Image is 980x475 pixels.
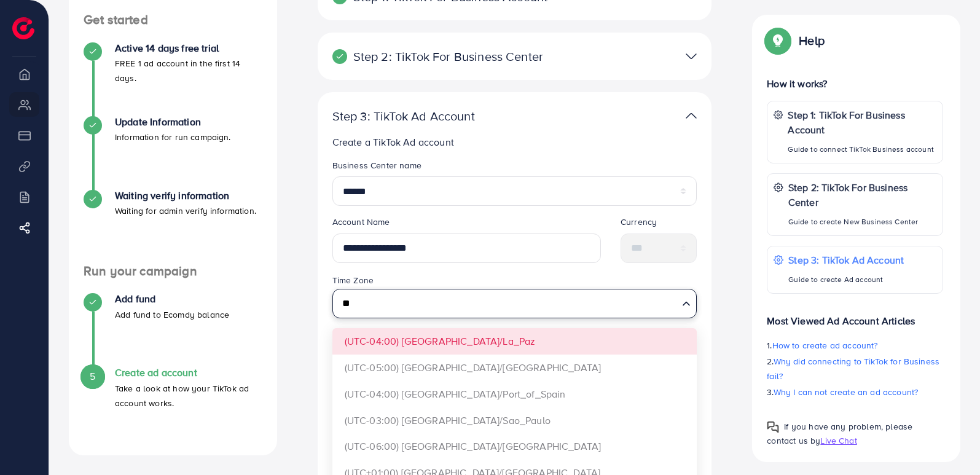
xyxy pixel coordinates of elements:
p: Create a TikTok Ad account [332,135,697,149]
li: (UTC-05:00) [GEOGRAPHIC_DATA]/[GEOGRAPHIC_DATA] [332,355,697,381]
input: Search for option [338,292,678,315]
p: Add fund to Ecomdy balance [115,307,229,322]
img: Popup guide [767,421,779,433]
legend: Business Center name [332,159,697,176]
h4: Add fund [115,293,229,305]
p: Waiting for admin verify information. [115,203,256,218]
p: Guide to create Ad account [788,272,904,287]
label: Time Zone [332,274,374,286]
legend: Account Name [332,216,601,233]
li: (UTC-06:00) [GEOGRAPHIC_DATA]/[GEOGRAPHIC_DATA] [332,433,697,460]
p: 2. [767,354,943,383]
h4: Get started [69,12,277,28]
p: Help [799,33,825,48]
h4: Update Information [115,116,231,128]
li: Waiting verify information [69,190,277,264]
img: logo [12,17,34,39]
p: Step 3: TikTok Ad Account [788,253,904,267]
h4: Create ad account [115,367,262,379]
span: Why did connecting to TikTok for Business fail? [767,355,939,382]
p: Take a look at how your TikTok ad account works. [115,381,262,410]
span: Why I can not create an ad account? [774,386,919,398]
div: Search for option [332,289,697,318]
p: Step 2: TikTok For Business Center [332,49,569,64]
li: (UTC-04:00) [GEOGRAPHIC_DATA]/Port_of_Spain [332,381,697,407]
p: How it works? [767,76,943,91]
p: Information for run campaign. [115,130,231,144]
li: Active 14 days free trial [69,42,277,116]
p: Step 3: TikTok Ad Account [332,109,569,124]
iframe: Chat [928,420,971,466]
p: Guide to create New Business Center [788,214,936,229]
p: Step 2: TikTok For Business Center [788,180,936,210]
img: TikTok partner [686,47,697,65]
li: Create ad account [69,367,277,441]
img: TikTok partner [686,107,697,125]
p: 1. [767,338,943,353]
span: Live Chat [820,434,857,447]
li: (UTC-04:00) [GEOGRAPHIC_DATA]/La_Paz [332,328,697,355]
li: (UTC-03:00) [GEOGRAPHIC_DATA]/Sao_Paulo [332,407,697,434]
p: FREE 1 ad account in the first 14 days. [115,56,262,85]
span: If you have any problem, please contact us by [767,420,912,447]
li: Update Information [69,116,277,190]
img: Popup guide [767,29,789,52]
h4: Waiting verify information [115,190,256,202]
h4: Active 14 days free trial [115,42,262,54]
p: Step 1: TikTok For Business Account [788,108,936,137]
p: Guide to connect TikTok Business account [788,142,936,157]
h4: Run your campaign [69,264,277,279]
p: 3. [767,385,943,399]
span: 5 [90,369,95,383]
legend: Currency [621,216,697,233]
span: How to create ad account? [772,339,878,351]
li: Add fund [69,293,277,367]
p: Most Viewed Ad Account Articles [767,304,943,328]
